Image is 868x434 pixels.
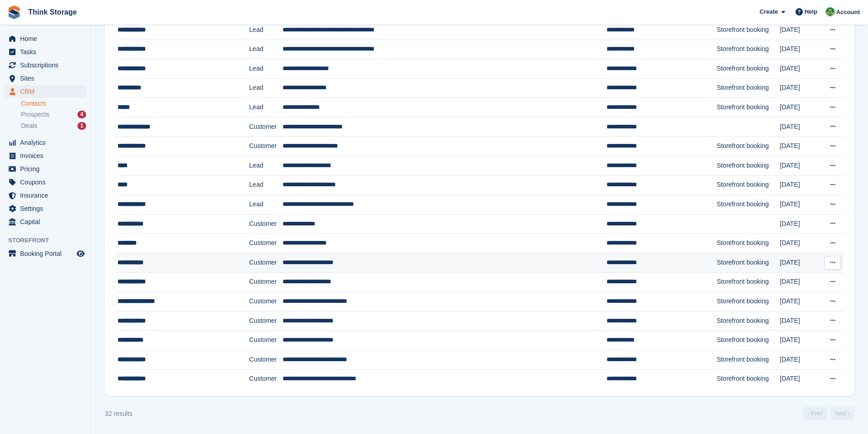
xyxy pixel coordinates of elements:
span: Settings [20,202,75,215]
span: Coupons [20,176,75,189]
td: [DATE] [780,40,821,59]
a: menu [5,247,86,260]
td: [DATE] [780,78,821,98]
span: Analytics [20,136,75,149]
td: [DATE] [780,311,821,331]
td: Storefront booking [717,292,780,311]
a: menu [5,85,86,98]
td: Storefront booking [717,234,780,253]
td: [DATE] [780,369,821,388]
td: [DATE] [780,117,821,137]
span: Storefront [8,236,91,245]
span: Home [20,32,75,45]
td: [DATE] [780,272,821,292]
td: Customer [249,292,283,311]
a: Prospects 4 [21,110,86,119]
td: Storefront booking [717,175,780,195]
a: Think Storage [25,5,81,20]
td: Storefront booking [717,331,780,350]
span: Booking Portal [20,247,75,260]
div: 1 [77,122,86,130]
span: Sites [20,72,75,85]
td: Customer [249,311,283,331]
td: Lead [249,78,283,98]
div: 32 results [105,409,133,419]
span: Pricing [20,163,75,175]
td: Storefront booking [717,20,780,40]
span: Insurance [20,189,75,202]
td: [DATE] [780,20,821,40]
td: Storefront booking [717,98,780,117]
span: Create [760,7,778,16]
span: Account [836,8,860,17]
td: Customer [249,253,283,273]
td: [DATE] [780,195,821,214]
td: Customer [249,137,283,156]
td: Customer [249,350,283,370]
td: [DATE] [780,292,821,311]
img: Sarah Mackie [826,7,835,16]
a: Previous [803,407,827,420]
td: Storefront booking [717,272,780,292]
td: Storefront booking [717,78,780,98]
a: menu [5,136,86,149]
a: menu [5,202,86,215]
td: Customer [249,214,283,234]
td: [DATE] [780,234,821,253]
td: Customer [249,272,283,292]
td: [DATE] [780,253,821,273]
td: [DATE] [780,350,821,370]
td: Storefront booking [717,350,780,370]
a: menu [5,72,86,85]
a: menu [5,163,86,175]
td: Customer [249,369,283,388]
td: Storefront booking [717,253,780,273]
td: Lead [249,98,283,117]
td: Lead [249,195,283,214]
nav: Page [801,407,856,420]
td: Storefront booking [717,195,780,214]
a: menu [5,46,86,58]
td: Storefront booking [717,156,780,176]
span: Help [805,7,817,16]
span: Capital [20,215,75,228]
img: stora-icon-8386f47178a22dfd0bd8f6a31ec36ba5ce8667c1dd55bd0f319d3a0aa187defe.svg [7,5,21,19]
span: Subscriptions [20,59,75,71]
td: [DATE] [780,175,821,195]
a: menu [5,176,86,189]
span: CRM [20,85,75,98]
a: Deals 1 [21,121,86,131]
td: [DATE] [780,98,821,117]
a: menu [5,149,86,162]
td: [DATE] [780,59,821,79]
td: [DATE] [780,137,821,156]
a: menu [5,59,86,71]
span: Prospects [21,110,49,119]
td: Customer [249,234,283,253]
td: Storefront booking [717,311,780,331]
span: Tasks [20,46,75,58]
a: menu [5,32,86,45]
td: Lead [249,40,283,59]
td: Storefront booking [717,40,780,59]
td: Customer [249,331,283,350]
a: Preview store [75,248,86,259]
a: menu [5,189,86,202]
td: Lead [249,156,283,176]
td: Storefront booking [717,59,780,79]
td: [DATE] [780,331,821,350]
a: Next [831,407,854,420]
td: Storefront booking [717,369,780,388]
td: [DATE] [780,214,821,234]
span: Deals [21,122,37,130]
td: [DATE] [780,156,821,176]
td: Lead [249,175,283,195]
td: Lead [249,59,283,79]
a: Contacts [21,99,86,108]
td: Lead [249,20,283,40]
td: Customer [249,117,283,137]
td: Storefront booking [717,137,780,156]
span: Invoices [20,149,75,162]
a: menu [5,215,86,228]
div: 4 [77,111,86,118]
